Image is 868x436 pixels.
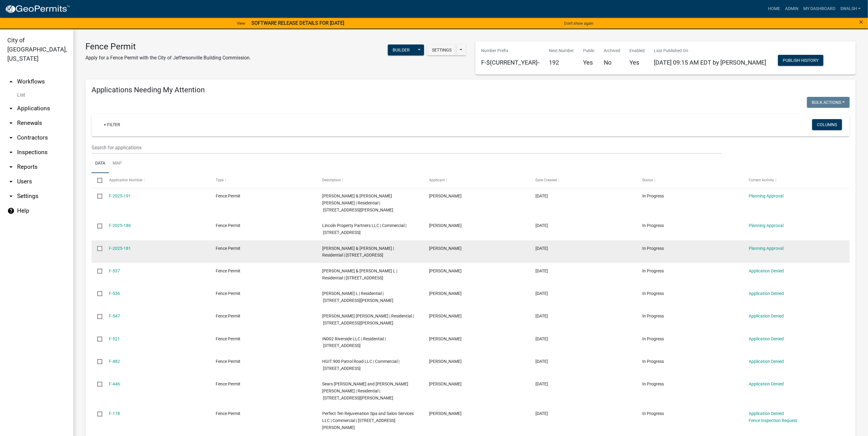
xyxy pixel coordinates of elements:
a: Home [765,3,783,15]
p: Next Number [549,48,574,54]
a: swalsh [838,3,863,15]
button: Don't show again [562,18,596,28]
p: Enabled [630,48,645,54]
span: Fence Permit [216,359,240,364]
i: arrow_drop_down [7,119,15,127]
a: Application Denied [749,314,784,318]
span: Fence Permit [216,246,240,251]
datatable-header-cell: Date Created [530,173,636,188]
a: Application Denied [749,291,784,296]
span: 09/26/2025 [536,223,548,228]
span: In Progress [642,223,664,228]
span: In Progress [642,246,664,251]
a: Map [109,154,125,173]
h5: F-${CURRENT_YEAR}- [481,59,540,66]
a: Fence Inspection Request [749,418,798,423]
span: Chandni Dhanjal [429,336,462,341]
a: F-537 [109,268,120,273]
span: Erin M. Shaughnessy [429,314,462,318]
span: In Progress [642,193,664,198]
h5: No [604,59,621,66]
i: help [7,207,15,214]
span: Fence Permit [216,411,240,416]
p: Apply for a Fence Permit with the City of Jeffersonville Building Commission. [85,54,251,62]
span: Burke William R & Jennette A | Residential | 56 Sycamore Rd [322,246,394,258]
datatable-header-cell: Type [210,173,317,188]
span: Date Created [536,178,557,182]
span: HGIT 900 Patrol Road LLC | Commercial | 8383 158th Avenue NE # 280, Redmond, WA 98052 [322,359,400,371]
i: arrow_drop_up [7,78,15,85]
a: Application Denied [749,411,784,416]
datatable-header-cell: Description [316,173,423,188]
span: In Progress [642,381,664,386]
a: F-2025-181 [109,246,131,251]
button: Publish History [778,55,823,66]
span: Hoffmann David J & Teri L | Residential | 3 Surrey Lane [322,268,398,280]
a: F-536 [109,291,120,296]
a: Application Denied [749,268,784,273]
span: 04/20/2024 [536,314,548,318]
span: 01/24/2024 [536,381,548,386]
i: arrow_drop_down [7,134,15,141]
span: Jennifer Conrad [429,193,462,198]
span: Fence Permit [216,314,240,318]
span: Kevin Strong [429,291,462,296]
a: View [234,18,248,28]
span: Fence Permit [216,193,240,198]
a: Planning Approval [749,223,784,228]
button: Builder [388,44,415,55]
a: F-521 [109,336,120,341]
button: Close [859,18,863,26]
span: Keith Baisch [429,223,462,228]
button: Bulk Actions [807,97,850,108]
a: F-446 [109,381,120,386]
wm-modal-confirm: Workflow Publish History [778,58,823,63]
span: In Progress [642,336,664,341]
a: Application Denied [749,336,784,341]
button: Settings [427,44,456,55]
span: In Progress [642,268,664,273]
i: arrow_drop_down [7,163,15,171]
a: Admin [783,3,801,15]
span: [DATE] 09:15 AM EDT by [PERSON_NAME] [654,59,766,66]
h5: Yes [583,59,595,66]
button: Columns [812,119,842,130]
span: × [859,18,863,26]
span: 02/06/2024 [536,359,548,364]
datatable-header-cell: Application Number [103,173,210,188]
a: F-2025-186 [109,223,131,228]
span: 04/24/2024 [536,291,548,296]
span: 08/31/2025 [536,246,548,251]
a: My Dashboard [801,3,838,15]
span: Status [642,178,653,182]
datatable-header-cell: Status [636,173,743,188]
span: Fence Permit [216,381,240,386]
span: Taylor Codi L | Residential | 2405 Cornwell Dr [322,291,394,303]
a: F-178 [109,411,120,416]
a: Application Denied [749,381,784,386]
span: Fence Permit [216,291,240,296]
i: arrow_drop_down [7,178,15,185]
a: Data [92,154,109,173]
p: Archived [604,48,621,54]
i: arrow_drop_down [7,105,15,112]
span: Current Activity [749,178,774,182]
span: Fence Permit [216,268,240,273]
span: Lincoln Property Partners LLC | Commercial | 3050 ELEMENT LN [322,223,407,235]
span: Applicant [429,178,445,182]
span: In Progress [642,359,664,364]
h3: Fence Permit [85,41,251,52]
span: Description [322,178,341,182]
h5: Yes [630,59,645,66]
span: Application Number [109,178,142,182]
strong: SOFTWARE RELEASE DETAILS FOR [DATE] [251,20,344,26]
a: + Filter [99,119,125,130]
i: arrow_drop_down [7,193,15,200]
h5: 192 [549,59,574,66]
i: arrow_drop_down [7,149,15,156]
span: Type [216,178,224,182]
span: Adorno Jennifer & Conrad James Douglas Sr | Residential | 8004 Lucas Lane [322,193,394,212]
span: Shaughnessy Erin Marie | Residential | 8006 Stacy Springs Blvd, Charlestown, IN 47111 [322,314,414,325]
a: F-547 [109,314,120,318]
a: Application Denied [749,359,784,364]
